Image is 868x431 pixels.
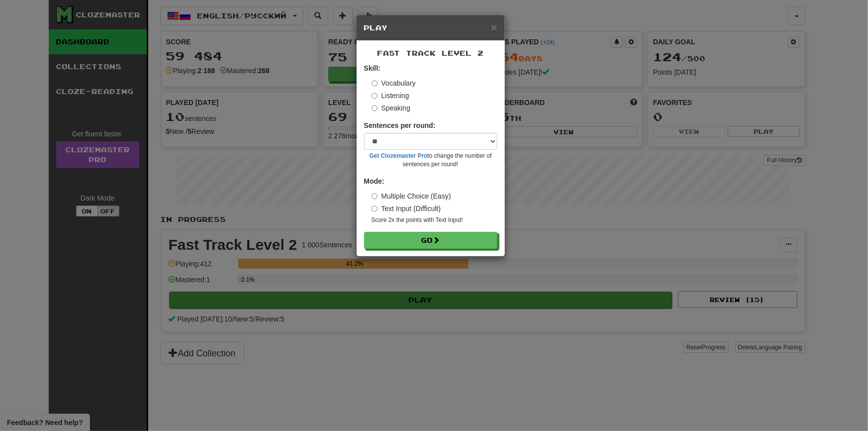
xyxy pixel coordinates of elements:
[370,152,428,159] a: Get Clozemaster Pro
[364,232,497,249] button: Go
[372,103,410,113] label: Speaking
[364,120,436,130] label: Sentences per round:
[364,177,385,185] strong: Mode:
[491,22,497,32] button: Close
[372,105,378,111] input: Speaking
[372,193,378,200] input: Multiple Choice (Easy)
[372,206,378,212] input: Text Input (Difficult)
[372,93,378,99] input: Listening
[364,23,497,33] h5: Play
[372,204,441,214] label: Text Input (Difficult)
[364,152,497,169] small: to change the number of sentences per round!
[372,216,497,224] small: Score 2x the points with Text Input !
[372,191,451,201] label: Multiple Choice (Easy)
[364,64,381,72] strong: Skill:
[491,21,497,33] span: ×
[372,91,409,101] label: Listening
[372,78,416,88] label: Vocabulary
[372,80,378,87] input: Vocabulary
[378,49,484,57] span: Fast Track Level 2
